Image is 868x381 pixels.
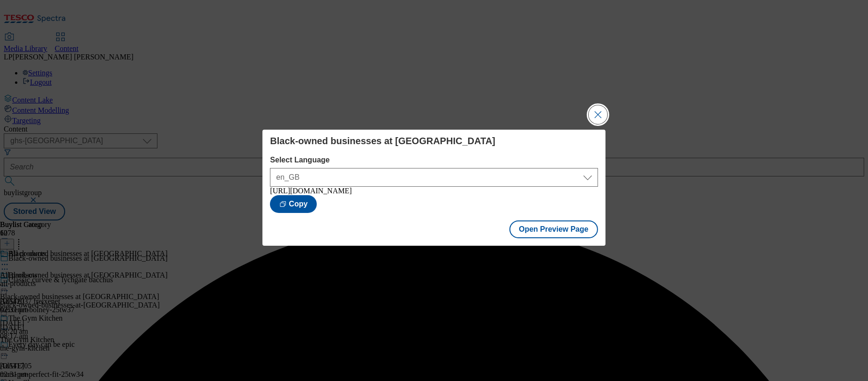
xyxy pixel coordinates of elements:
[589,105,607,124] button: Close Modal
[270,135,598,147] h4: Black-owned businesses at [GEOGRAPHIC_DATA]
[270,156,598,164] label: Select Language
[262,130,605,246] div: Modal
[270,195,317,213] button: Copy
[509,220,598,238] button: Open Preview Page
[270,187,598,195] div: [URL][DOMAIN_NAME]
